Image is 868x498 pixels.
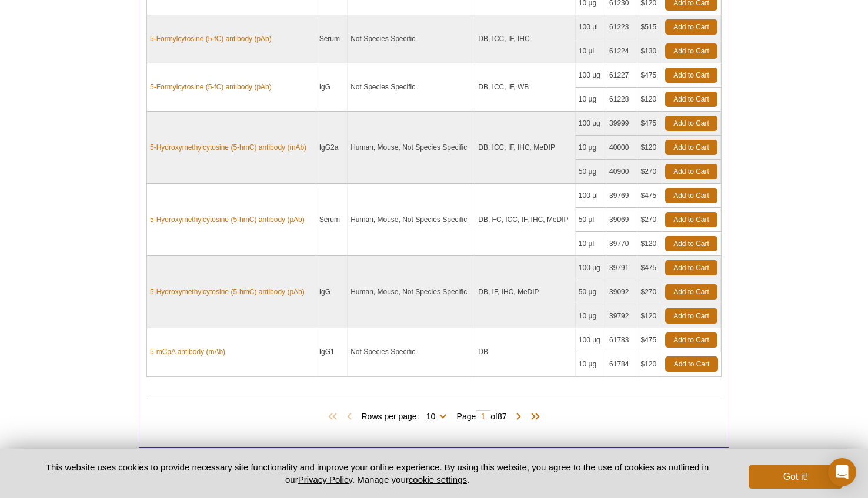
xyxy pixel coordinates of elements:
[637,352,662,376] td: $120
[576,39,606,63] td: 10 µl
[606,352,637,376] td: 61784
[361,410,450,422] span: Rows per page:
[150,33,272,44] a: 5-Formylcytosine (5-fC) antibody (pAb)
[637,256,662,280] td: $475
[576,328,606,352] td: 100 µg
[475,256,576,328] td: DB, IF, IHC, MeDIP
[637,39,662,63] td: $130
[576,304,606,328] td: 10 µg
[606,160,637,184] td: 40900
[576,15,606,39] td: 100 µl
[637,208,662,232] td: $270
[665,19,717,35] a: Add to Cart
[637,184,662,208] td: $475
[498,412,507,421] span: 87
[150,346,225,357] a: 5-mCpA antibody (mAb)
[637,136,662,160] td: $120
[348,112,475,184] td: Human, Mouse, Not Species Specific
[348,328,475,376] td: Not Species Specific
[316,256,348,328] td: IgG
[665,92,717,107] a: Add to Cart
[665,43,717,59] a: Add to Cart
[637,328,662,352] td: $475
[326,411,343,423] span: First Page
[576,256,606,280] td: 100 µg
[606,15,637,39] td: 61223
[525,411,542,423] span: Last Page
[606,88,637,112] td: 61228
[665,164,717,179] a: Add to Cart
[665,188,717,203] a: Add to Cart
[150,287,305,297] a: 5-Hydroxymethylcytosine (5-hmC) antibody (pAb)
[409,475,467,484] button: cookie settings
[637,88,662,112] td: $120
[637,280,662,304] td: $270
[25,461,729,486] p: This website uses cookies to provide necessary site functionality and improve your online experie...
[665,140,717,155] a: Add to Cart
[576,352,606,376] td: 10 µg
[637,160,662,184] td: $270
[576,136,606,160] td: 10 µg
[576,280,606,304] td: 50 µg
[348,63,475,112] td: Not Species Specific
[513,411,525,423] span: Next Page
[637,232,662,256] td: $120
[576,88,606,112] td: 10 µg
[665,236,717,251] a: Add to Cart
[665,284,717,300] a: Add to Cart
[606,304,637,328] td: 39792
[343,411,355,423] span: Previous Page
[576,184,606,208] td: 100 µl
[665,356,718,372] a: Add to Cart
[475,112,576,184] td: DB, ICC, IF, IHC, MeDIP
[665,308,717,324] a: Add to Cart
[637,15,662,39] td: $515
[606,112,637,136] td: 39999
[606,39,637,63] td: 61224
[316,63,348,112] td: IgG
[475,328,576,376] td: DB
[576,112,606,136] td: 100 µg
[606,136,637,160] td: 40000
[576,232,606,256] td: 10 µl
[150,142,306,153] a: 5-Hydroxymethylcytosine (5-hmC) antibody (mAb)
[665,116,717,131] a: Add to Cart
[475,63,576,112] td: DB, ICC, IF, WB
[150,214,305,225] a: 5-Hydroxymethylcytosine (5-hmC) antibody (pAb)
[665,212,717,227] a: Add to Cart
[316,184,348,256] td: Serum
[606,256,637,280] td: 39791
[606,184,637,208] td: 39769
[665,332,717,348] a: Add to Cart
[576,208,606,232] td: 50 µl
[749,465,843,489] button: Got it!
[637,112,662,136] td: $475
[606,63,637,88] td: 61227
[316,328,348,376] td: IgG1
[606,232,637,256] td: 39770
[150,82,272,92] a: 5-Formylcytosine (5-fC) antibody (pAb)
[606,280,637,304] td: 39092
[348,256,475,328] td: Human, Mouse, Not Species Specific
[316,15,348,63] td: Serum
[348,15,475,63] td: Not Species Specific
[475,184,576,256] td: DB, FC, ICC, IF, IHC, MeDIP
[665,260,717,275] a: Add to Cart
[828,458,856,486] div: Open Intercom Messenger
[316,112,348,184] td: IgG2a
[637,304,662,328] td: $120
[348,184,475,256] td: Human, Mouse, Not Species Specific
[637,63,662,88] td: $475
[606,208,637,232] td: 39069
[606,328,637,352] td: 61783
[576,160,606,184] td: 50 µg
[576,63,606,88] td: 100 µg
[665,68,717,83] a: Add to Cart
[475,15,576,63] td: DB, ICC, IF, IHC
[451,410,513,422] span: Page of
[298,475,352,484] a: Privacy Policy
